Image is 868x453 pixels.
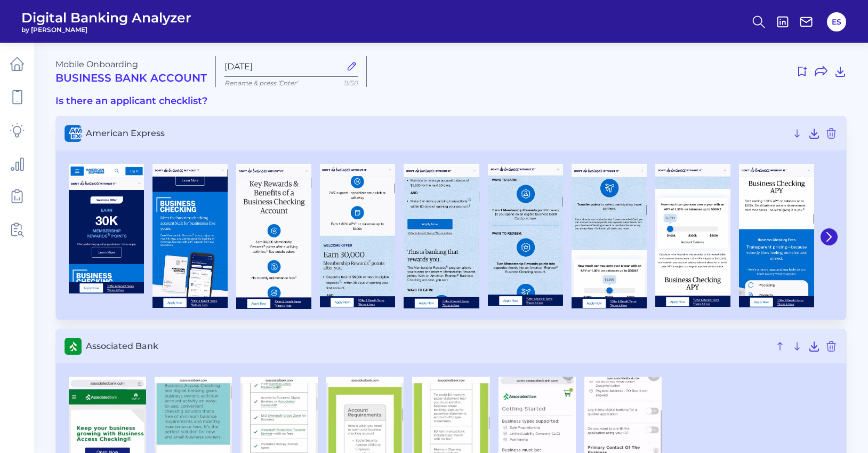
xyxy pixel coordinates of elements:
button: ES [827,12,846,31]
span: Associated Bank [86,341,769,351]
span: American Express [86,128,786,138]
img: American Express [572,164,647,309]
img: American Express [320,164,395,307]
img: American Express [69,164,144,293]
img: American Express [739,164,814,307]
div: Mobile Onboarding [55,59,207,84]
h2: Business Bank Account [55,71,207,84]
span: 11/50 [343,79,358,87]
h3: Is there an applicant checklist? [55,96,847,107]
img: American Express [152,164,228,308]
img: American Express [655,164,730,307]
span: by [PERSON_NAME] [21,26,191,34]
img: American Express [488,164,563,306]
img: American Express [236,164,311,309]
p: Rename & press 'Enter' [224,79,358,87]
img: American Express [404,164,479,308]
span: Digital Banking Analyzer [21,10,191,26]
